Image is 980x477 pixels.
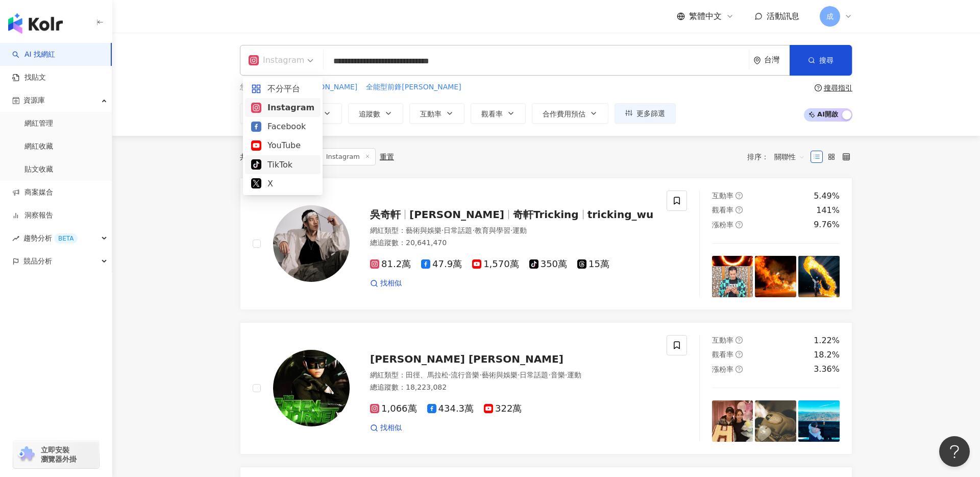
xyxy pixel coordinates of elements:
img: chrome extension [16,446,36,463]
span: question-circle [736,192,743,199]
span: 奇軒Tricking [513,208,579,221]
span: 全能型前鋒[PERSON_NAME] [366,82,461,92]
span: 觀看率 [712,206,733,214]
span: · [479,371,481,379]
span: 81.2萬 [370,259,411,270]
a: KOL Avatar吳奇軒[PERSON_NAME]奇軒Trickingtricking_wu網紅類型：藝術與娛樂·日常話題·教育與學習·運動總追蹤數：20,641,47081.2萬47.9萬1... [240,178,852,310]
span: [PERSON_NAME] [409,208,504,221]
button: 全能型前鋒[PERSON_NAME] [365,82,461,93]
span: 更多篩選 [636,109,665,117]
div: 排序： [747,149,811,165]
span: 觀看率 [712,350,733,359]
span: · [449,371,451,379]
img: post-image [798,400,840,442]
a: 商案媒合 [12,187,53,198]
img: post-image [712,400,753,442]
span: question-circle [736,206,743,213]
span: 音樂 [551,371,565,379]
div: 共 筆 [240,153,288,161]
a: 貼文收藏 [24,164,53,175]
div: BETA [54,233,78,244]
button: 更多篩選 [615,103,676,124]
span: tricking_wu [587,208,654,221]
span: 關聯性 [774,149,805,165]
span: 日常話題 [444,226,472,234]
div: 141% [816,205,840,216]
span: · [565,371,567,379]
span: 搜尋 [819,56,834,64]
a: 網紅管理 [24,118,53,129]
span: · [518,371,520,379]
img: post-image [798,256,840,297]
span: 322萬 [484,403,522,414]
div: 搜尋指引 [824,84,852,92]
span: question-circle [736,221,743,228]
a: chrome extension立即安裝 瀏覽器外掛 [13,441,99,468]
div: 18.2% [814,349,840,361]
span: 運動 [567,371,581,379]
a: 網紅收藏 [24,141,53,152]
span: · [472,226,474,234]
span: 日常話題 [520,371,548,379]
img: KOL Avatar [273,350,350,426]
div: 9.76% [814,219,840,230]
span: 找相似 [380,423,402,433]
div: X [251,177,314,190]
div: 3.36% [814,364,840,375]
img: post-image [712,256,753,297]
button: 追蹤數 [348,103,403,124]
button: [PERSON_NAME] [298,82,358,93]
img: logo [8,13,63,34]
span: 吳奇軒 [370,208,401,221]
span: 您可能感興趣： [240,82,290,92]
img: post-image [755,400,796,442]
a: 找貼文 [12,73,46,83]
span: · [548,371,550,379]
span: 流行音樂 [451,371,479,379]
span: question-circle [736,351,743,358]
div: Instagram [251,101,314,114]
div: 總追蹤數 ： 20,641,470 [370,238,654,248]
span: [PERSON_NAME] [PERSON_NAME] [370,353,563,365]
div: 不分平台 [251,82,314,95]
span: question-circle [736,337,743,344]
span: 藝術與娛樂 [406,226,442,234]
span: 漲粉率 [712,365,733,373]
iframe: Help Scout Beacon - Open [939,436,970,467]
a: 找相似 [370,278,402,289]
span: 互動率 [420,110,442,118]
div: YouTube [251,139,314,152]
span: 成 [826,11,834,22]
div: Instagram [249,52,304,68]
img: KOL Avatar [273,205,350,282]
span: 趨勢分析 [23,227,78,250]
a: 洞察報告 [12,210,53,221]
span: 資源庫 [23,89,45,112]
div: 重置 [380,153,394,161]
span: 藝術與娛樂 [482,371,518,379]
span: 田徑、馬拉松 [406,371,449,379]
span: question-circle [815,84,822,91]
span: environment [753,57,761,64]
div: 總追蹤數 ： 18,223,082 [370,383,654,393]
span: 繁體中文 [689,11,722,22]
div: 台灣 [764,56,790,64]
span: · [442,226,444,234]
span: 1,570萬 [472,259,519,270]
a: 找相似 [370,423,402,433]
span: 觀看率 [481,110,503,118]
span: 互動率 [712,192,733,200]
button: 互動率 [409,103,464,124]
span: 追蹤數 [359,110,380,118]
span: rise [12,235,19,242]
button: 合作費用預估 [532,103,608,124]
div: 1.22% [814,335,840,346]
span: [PERSON_NAME] [298,82,357,92]
span: 立即安裝 瀏覽器外掛 [41,445,77,464]
span: 活動訊息 [767,11,799,21]
span: 434.3萬 [427,403,474,414]
span: 互動率 [712,336,733,344]
span: 運動 [512,226,527,234]
div: 網紅類型 ： [370,226,654,236]
span: 47.9萬 [421,259,462,270]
